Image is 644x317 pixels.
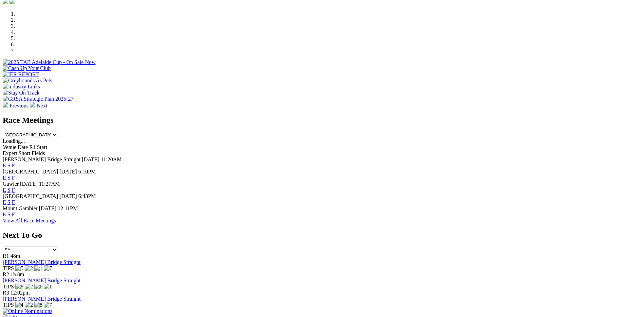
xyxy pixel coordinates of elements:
[3,265,14,271] span: TIPS
[12,163,15,168] a: F
[3,169,58,174] span: [GEOGRAPHIC_DATA]
[3,212,6,217] a: E
[3,103,30,109] a: Previous
[78,193,96,199] span: 6:43PM
[34,284,42,290] img: 6
[19,150,31,156] span: Short
[3,90,39,96] img: Stay On Track
[3,116,641,125] h2: Race Meetings
[37,103,47,109] span: Next
[30,102,35,107] img: chevron-right-pager-white.svg
[3,199,6,205] a: E
[3,181,19,187] span: Gawler
[10,103,29,109] span: Previous
[15,284,23,290] img: 8
[15,302,23,308] img: 4
[7,163,11,168] a: S
[25,265,33,271] img: 2
[3,187,6,193] a: E
[11,253,20,259] span: 48m
[3,84,40,90] img: Industry Links
[34,302,42,308] img: 8
[25,302,33,308] img: 2
[3,78,52,84] img: Greyhounds As Pets
[32,150,45,156] span: Fields
[3,144,16,150] span: Venue
[15,265,23,271] img: 5
[3,231,641,240] h2: Next To Go
[59,169,77,174] span: [DATE]
[11,271,24,277] span: 1h 8m
[3,102,8,107] img: chevron-left-pager-white.svg
[7,175,11,181] a: S
[44,265,52,271] img: 7
[39,181,60,187] span: 11:27AM
[39,205,57,211] span: [DATE]
[3,150,17,156] span: Expert
[25,284,33,290] img: 2
[3,271,9,277] span: R2
[3,163,6,168] a: E
[3,71,39,78] img: IER REPORT
[58,205,78,211] span: 12:11PM
[44,302,52,308] img: 7
[3,302,14,308] span: TIPS
[3,59,96,65] img: 2025 TAB Adelaide Cup - On Sale Now
[18,144,28,150] span: Date
[3,296,80,302] a: [PERSON_NAME] Bridge Straight
[3,218,56,223] a: View All Race Meetings
[44,284,52,290] img: 1
[3,253,9,259] span: R1
[3,193,58,199] span: [GEOGRAPHIC_DATA]
[12,175,15,181] a: F
[3,278,80,283] a: [PERSON_NAME] Bridge Straight
[12,199,15,205] a: F
[78,169,96,174] span: 6:10PM
[3,175,6,181] a: E
[3,65,51,71] img: Cash Up Your Club
[34,265,42,271] img: 1
[12,212,15,217] a: F
[3,138,25,144] span: Loading...
[7,199,11,205] a: S
[12,187,15,193] a: F
[3,205,38,211] span: Mount Gambier
[82,156,99,162] span: [DATE]
[59,193,77,199] span: [DATE]
[3,308,52,314] img: Online Nominations
[20,181,38,187] span: [DATE]
[3,290,9,296] span: R3
[3,284,14,289] span: TIPS
[7,212,11,217] a: S
[101,156,122,162] span: 11:20AM
[3,156,80,162] span: [PERSON_NAME] Bridge Straight
[11,290,30,296] span: 12:02pm
[7,187,11,193] a: S
[3,96,73,102] img: GRSA Strategic Plan 2025-27
[3,259,80,265] a: [PERSON_NAME] Bridge Straight
[29,144,47,150] span: R1 Start
[30,103,47,109] a: Next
